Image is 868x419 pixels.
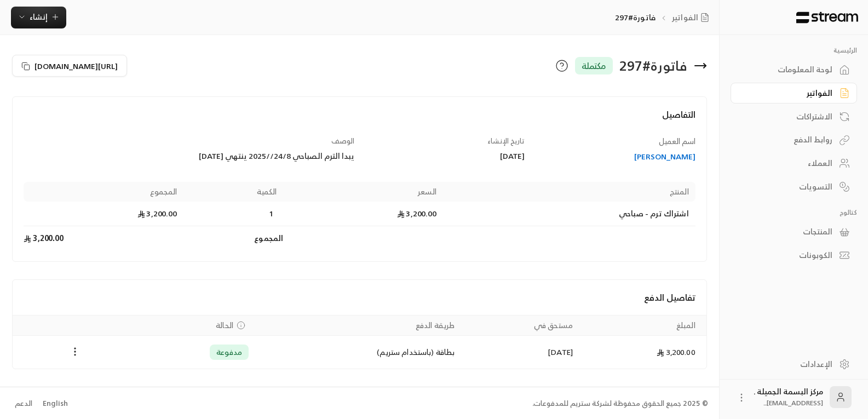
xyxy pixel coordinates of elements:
[11,7,66,28] button: إنشاء
[615,12,714,23] nav: breadcrumb
[255,336,461,369] td: بطاقة (باستخدام ستريم)
[731,129,857,151] a: روابط الدفع
[731,208,857,217] p: كتالوج
[579,315,706,336] th: المبلغ
[744,88,832,99] div: الفواتير
[744,64,832,75] div: لوحة المعلومات
[24,291,695,304] h4: تفاصيل الدفع
[13,315,706,369] table: Payments
[43,398,68,409] div: English
[35,60,118,72] span: [URL][DOMAIN_NAME]
[672,12,714,23] a: الفواتير
[731,221,857,243] a: المنتجات
[24,108,695,132] h4: التفاصيل
[216,347,242,358] span: مدفوعة
[744,134,832,145] div: روابط الدفع
[744,250,832,261] div: الكوبونات
[731,46,857,55] p: الرئيسية
[30,10,48,24] span: إنشاء
[532,398,708,409] div: © 2025 جميع الحقوق محفوظة لشركة ستريم للمدفوعات.
[763,397,823,409] span: [EMAIL_ADDRESS]...
[184,226,284,250] td: المجموع
[487,135,525,147] span: تاريخ الإنشاء
[184,182,284,202] th: الكمية
[255,315,461,336] th: طريقة الدفع
[731,106,857,127] a: الاشتراكات
[462,336,580,369] td: [DATE]
[744,226,832,237] div: المنتجات
[582,59,606,72] span: مكتملة
[11,394,36,414] a: الدعم
[731,83,857,104] a: الفواتير
[754,386,823,408] div: مركز البسمة الجميلة .
[24,182,695,250] table: Products
[331,135,354,147] span: الوصف
[579,336,706,369] td: 3,200.00
[24,202,183,226] td: 3,200.00
[266,208,277,219] span: 1
[24,182,183,202] th: المجموع
[24,226,183,250] td: 3,200.00
[731,353,857,375] a: الإعدادات
[216,320,233,331] span: الحالة
[444,202,695,226] td: اشتراك ترم - صباحي
[615,12,656,23] p: فاتورة#297
[744,111,832,122] div: الاشتراكات
[659,134,695,148] span: اسم العميل
[744,181,832,192] div: التسويات
[283,202,443,226] td: 3,200.00
[365,151,525,162] div: [DATE]
[619,57,687,74] div: فاتورة # 297
[283,182,443,202] th: السعر
[731,245,857,266] a: الكوبونات
[12,55,127,77] button: [URL][DOMAIN_NAME]
[462,315,580,336] th: مستحق في
[731,59,857,81] a: لوحة المعلومات
[744,158,832,169] div: العملاء
[444,182,695,202] th: المنتج
[731,176,857,197] a: التسويات
[731,153,857,174] a: العملاء
[24,151,354,162] div: يبدا الترم الصباحي 24/8//2025 ينتهي [DATE]
[795,12,859,24] img: Logo
[744,359,832,370] div: الإعدادات
[536,151,695,162] a: [PERSON_NAME]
